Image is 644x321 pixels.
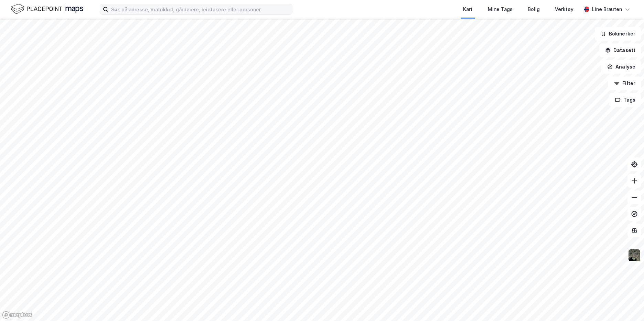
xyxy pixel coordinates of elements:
div: Line Brauten [592,5,622,13]
img: logo.f888ab2527a4732fd821a326f86c7f29.svg [11,3,83,15]
div: Kart [463,5,473,13]
iframe: Chat Widget [610,288,644,321]
img: 9k= [628,249,641,262]
button: Tags [609,93,641,107]
div: Verktøy [555,5,573,13]
button: Filter [608,76,641,90]
div: Mine Tags [488,5,513,13]
button: Datasett [599,43,641,57]
button: Bokmerker [595,27,641,41]
button: Analyse [601,60,641,74]
a: Mapbox homepage [2,311,32,319]
div: Kontrollprogram for chat [610,288,644,321]
div: Bolig [528,5,540,13]
input: Søk på adresse, matrikkel, gårdeiere, leietakere eller personer [108,4,292,14]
